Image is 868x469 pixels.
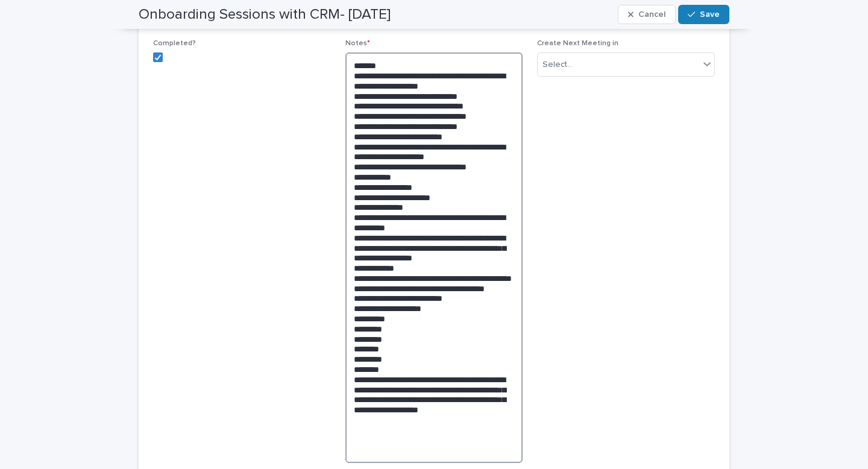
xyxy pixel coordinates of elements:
[542,58,573,71] div: Select...
[700,10,720,19] span: Save
[618,5,676,24] button: Cancel
[153,40,196,47] span: Completed?
[537,40,618,47] span: Create Next Meeting in
[345,40,370,47] span: Notes
[139,6,391,24] h2: Onboarding Sessions with CRM- [DATE]
[678,5,729,24] button: Save
[638,10,665,19] span: Cancel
